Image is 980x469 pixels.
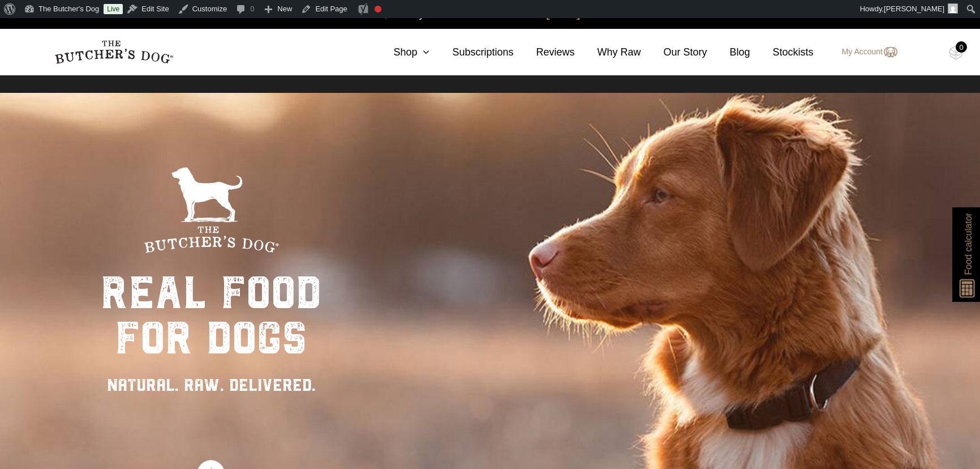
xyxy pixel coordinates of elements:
[884,5,944,13] span: [PERSON_NAME]
[956,41,967,53] div: 0
[707,45,750,60] a: Blog
[949,45,963,60] img: TBD_Cart-Empty.png
[575,45,641,60] a: Why Raw
[371,45,429,60] a: Shop
[375,6,381,12] div: Focus keyphrase not set
[961,213,975,275] span: Food calculator
[831,45,897,59] a: My Account
[641,45,707,60] a: Our Story
[513,45,574,60] a: Reviews
[104,4,123,14] a: Live
[750,45,814,60] a: Stockists
[101,372,321,398] div: NATURAL. RAW. DELIVERED.
[101,270,321,361] div: real food for dogs
[961,7,969,20] a: close
[429,45,513,60] a: Subscriptions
